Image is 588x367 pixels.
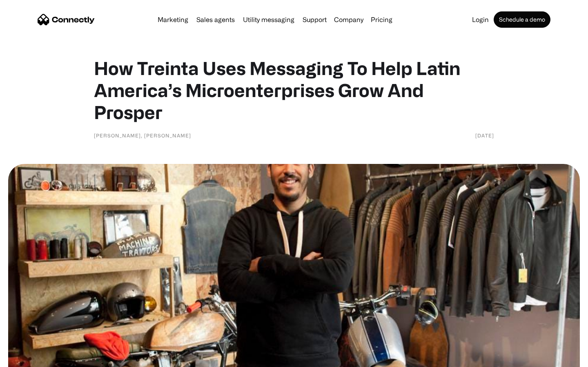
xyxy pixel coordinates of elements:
a: Marketing [154,16,192,23]
div: [PERSON_NAME], [PERSON_NAME] [94,131,191,139]
a: Pricing [367,16,396,23]
ul: Language list [16,353,49,364]
a: Utility messaging [240,16,298,23]
a: Support [299,16,330,23]
div: Company [334,14,363,25]
a: home [38,13,95,26]
h1: How Treinta Uses Messaging To Help Latin America’s Microenterprises Grow And Prosper [94,57,494,123]
a: Sales agents [193,16,238,23]
a: Schedule a demo [494,11,550,28]
div: [DATE] [475,131,494,139]
a: Login [469,16,492,23]
aside: Language selected: English [8,353,49,364]
div: Company [332,14,366,25]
